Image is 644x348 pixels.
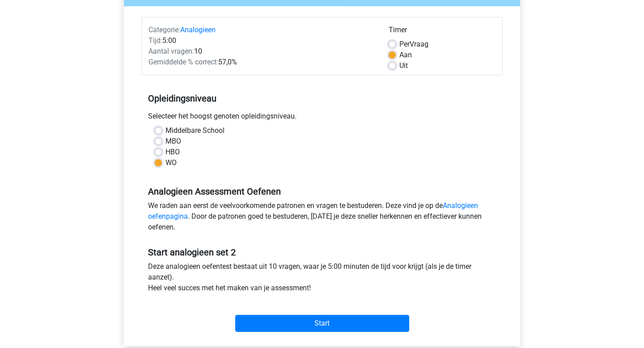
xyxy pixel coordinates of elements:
[165,125,225,136] label: Middelbare School
[389,25,496,39] div: Timer
[180,25,216,34] a: Analogieen
[148,186,496,197] h5: Analogieen Assessment Oefenen
[148,25,180,34] span: Categorie:
[165,147,180,157] label: HBO
[148,36,162,45] span: Tijd:
[148,247,496,258] h5: Start analogieen set 2
[399,39,428,50] label: Vraag
[142,46,382,57] div: 10
[141,200,503,236] div: We raden aan eerst de veelvoorkomende patronen en vragen te bestuderen. Deze vind je op de . Door...
[141,261,503,297] div: Deze analogieen oefentest bestaat uit 10 vragen, waar je 5:00 minuten de tijd voor krijgt (als je...
[235,315,409,332] input: Start
[399,50,412,60] label: Aan
[165,136,181,147] label: MBO
[142,57,382,68] div: 57,0%
[399,40,410,48] span: Per
[165,157,177,168] label: WO
[148,89,496,107] h5: Opleidingsniveau
[148,47,194,55] span: Aantal vragen:
[142,35,382,46] div: 5:00
[148,58,218,66] span: Gemiddelde % correct:
[399,60,408,71] label: Uit
[141,111,503,125] div: Selecteer het hoogst genoten opleidingsniveau.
